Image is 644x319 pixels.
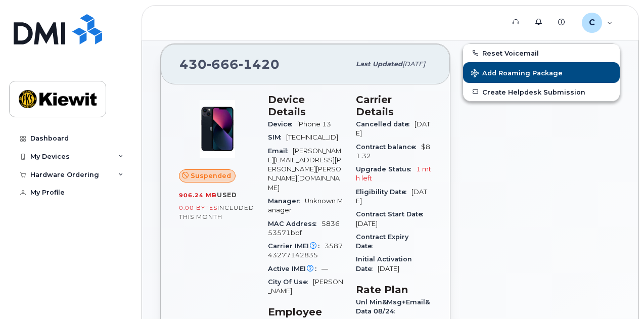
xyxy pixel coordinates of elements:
[356,210,428,218] span: Contract Start Date
[356,284,432,296] h3: Rate Plan
[356,165,416,173] span: Upgrade Status
[356,120,415,128] span: Cancelled date
[179,57,280,72] span: 430
[207,57,239,72] span: 666
[268,220,340,237] span: 583653571bbf
[356,143,430,160] span: $81.32
[268,242,325,250] span: Carrier IMEI
[575,13,620,33] div: Chandler.Petersen
[286,133,338,141] span: [TECHNICAL_ID]
[356,143,421,151] span: Contract balance
[268,197,305,205] span: Manager
[268,120,297,128] span: Device
[600,275,636,311] iframe: Messenger Launcher
[589,17,595,29] span: C
[356,233,408,250] span: Contract Expiry Date
[356,255,412,272] span: Initial Activation Date
[268,220,321,227] span: MAC Address
[321,265,328,272] span: —
[179,204,254,220] span: included this month
[268,133,286,141] span: SIM
[268,147,341,192] span: [PERSON_NAME][EMAIL_ADDRESS][PERSON_NAME][PERSON_NAME][DOMAIN_NAME]
[471,69,563,79] span: Add Roaming Package
[268,278,313,286] span: City Of Use
[179,192,217,199] span: 906.24 MB
[217,191,237,199] span: used
[356,94,432,118] h3: Carrier Details
[402,60,425,68] span: [DATE]
[356,188,411,196] span: Eligibility Date
[378,265,399,272] span: [DATE]
[239,57,280,72] span: 1420
[268,147,293,155] span: Email
[356,188,427,205] span: [DATE]
[191,171,231,180] span: Suspended
[463,44,620,62] button: Reset Voicemail
[268,265,321,272] span: Active IMEI
[463,83,620,101] a: Create Helpdesk Submission
[356,60,402,68] span: Last updated
[463,62,620,83] button: Add Roaming Package
[356,298,430,315] span: Unl Min&Msg+Email&Data 08/24
[268,197,343,214] span: Unknown Manager
[268,94,344,118] h3: Device Details
[297,120,331,128] span: iPhone 13
[356,220,378,227] span: [DATE]
[179,204,217,211] span: 0.00 Bytes
[187,99,248,159] img: image20231002-3703462-1ig824h.jpeg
